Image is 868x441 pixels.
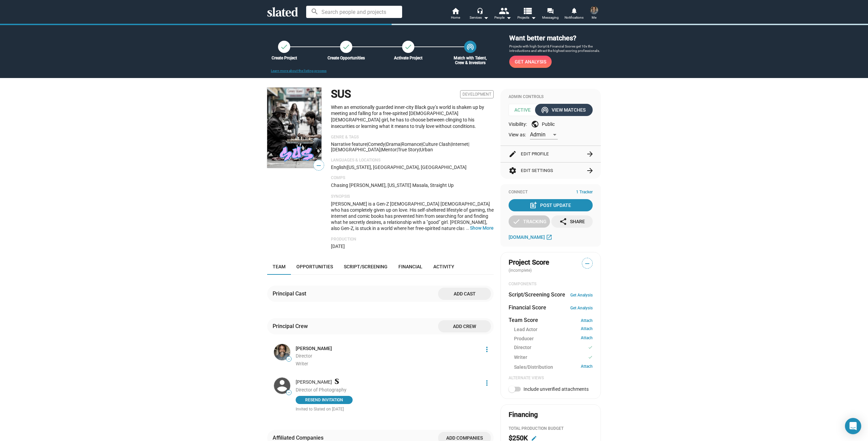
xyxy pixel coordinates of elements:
[331,194,494,199] p: Synopsis
[331,104,494,129] p: When an emotionally guarded inner-city Black guy’s world is shaken up by meeting and falling for ...
[515,56,546,68] span: Get Analysis
[421,141,422,147] span: |
[509,215,550,228] button: Tracking
[551,215,593,228] button: Share
[576,190,593,195] span: 1 Tracker
[433,264,454,269] span: Activity
[460,90,494,98] span: Development
[509,376,593,381] div: Alternate Views
[509,234,545,240] span: [DOMAIN_NAME]
[588,344,593,351] mat-icon: check
[541,106,549,114] mat-icon: wifi_tethering
[306,6,402,18] input: Search people and projects
[586,167,594,175] mat-icon: arrow_forward
[509,410,538,419] div: Financing
[331,87,351,101] h1: SUS
[517,14,536,22] span: Projects
[581,335,593,342] a: Attach
[386,141,400,147] span: Drama
[443,288,486,300] span: Add cast
[538,7,562,22] a: Messaging
[509,94,593,100] div: Admin Controls
[547,7,553,14] mat-icon: forum
[559,217,567,226] mat-icon: share
[274,378,290,394] img: Faroukh Mistry
[331,147,380,152] span: [DEMOGRAPHIC_DATA]
[273,264,285,269] span: Team
[509,282,593,287] div: COMPONENTS
[340,41,352,53] a: Create Opportunities
[509,146,593,162] button: Edit Profile
[443,320,486,332] span: Add crew
[287,357,291,361] span: —
[451,14,460,22] span: Home
[509,258,549,267] span: Project Score
[477,7,483,14] mat-icon: headset_mic
[509,104,541,116] span: Active
[514,326,537,333] span: Lead Actor
[483,345,491,353] mat-icon: more_vert
[464,41,476,53] a: Match with Talent, Crew & Investors
[559,215,585,228] div: Share
[314,161,324,170] span: —
[287,391,291,395] span: —
[470,14,489,22] div: Services
[570,293,593,298] a: Get Analysis
[512,215,547,228] div: Tracking
[386,56,431,60] div: Activate Project
[509,233,554,241] a: [DOMAIN_NAME]
[404,43,412,51] mat-icon: check
[514,354,527,361] span: Writer
[419,147,420,152] span: |
[581,326,593,333] a: Attach
[368,141,385,147] span: Comedy
[300,397,349,403] span: RESEND INVITATION
[505,14,513,22] mat-icon: arrow_drop_down
[452,141,468,147] span: internet
[509,291,565,298] dt: Script/Screening Score
[582,259,592,268] span: —
[509,150,517,158] mat-icon: edit
[331,182,494,189] p: Chasing [PERSON_NAME], [US_STATE] Masala, Straight Up
[514,364,553,370] span: Sales/Distribution
[586,5,602,22] button: Gary ScottMe
[331,175,494,181] p: Comps
[448,56,493,65] div: Match with Talent, Crew & Investors
[338,258,393,275] a: Script/Screening
[267,88,321,168] img: SUS
[397,147,398,152] span: |
[509,268,533,273] span: (incomplete)
[296,353,312,359] span: Director
[482,14,490,22] mat-icon: arrow_drop_down
[296,396,353,404] button: RESEND INVITATION
[271,69,327,73] a: Learn more about the listing process
[542,14,559,22] span: Messaging
[291,258,338,275] a: Opportunities
[491,7,515,22] button: People
[529,14,537,22] mat-icon: arrow_drop_down
[509,317,538,324] dt: Team Score
[402,41,414,53] button: Activate Project
[509,162,593,179] button: Edit Settings
[344,264,388,269] span: Script/Screening
[509,120,593,128] div: Visibility: Public
[571,7,577,14] mat-icon: notifications
[530,131,546,138] span: Admin
[296,379,479,385] div: [PERSON_NAME]
[385,141,386,147] span: |
[515,7,538,22] button: Projects
[438,288,491,300] button: Add cast
[509,426,593,432] div: Total Production budget
[509,167,517,175] mat-icon: settings
[581,318,593,323] a: Attach
[570,306,593,310] a: Get Analysis
[509,44,601,53] p: Projects with high Script & Financial Scores get 10x the introductions and attract the highest sc...
[524,386,589,392] span: Include unverified attachments
[546,234,552,240] mat-icon: open_in_new
[509,56,552,68] a: Get Analysis
[296,407,479,412] div: Invited to Slated on [DATE]
[586,150,594,158] mat-icon: arrow_forward
[494,14,511,22] div: People
[514,335,534,342] span: Producer
[267,258,291,275] a: Team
